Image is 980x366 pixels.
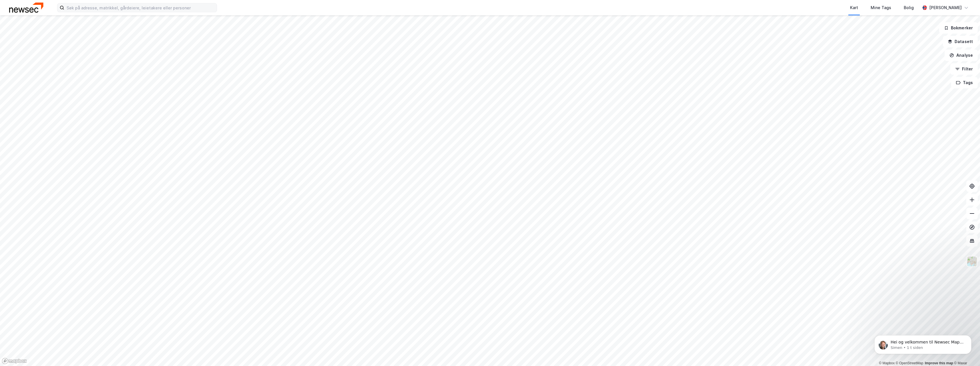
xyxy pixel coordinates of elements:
img: newsec-logo.f6e21ccffca1b3a03d2d.png [9,3,43,13]
input: Søk på adresse, matrikkel, gårdeiere, leietakere eller personer [64,3,217,12]
div: Mine Tags [871,4,891,11]
div: Kart [850,4,858,11]
div: [PERSON_NAME] [929,4,962,11]
iframe: Intercom notifications melding [866,323,980,363]
div: Bolig [904,4,914,11]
